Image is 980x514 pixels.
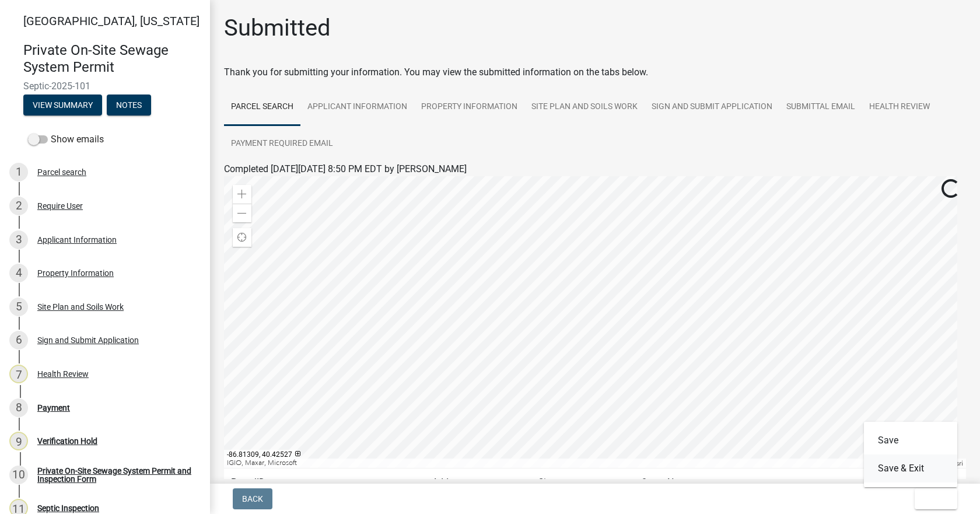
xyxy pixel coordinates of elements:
[224,14,331,42] h1: Submitted
[9,398,28,417] div: 8
[9,197,28,215] div: 2
[224,125,340,163] a: Payment Required Email
[425,468,531,497] td: Address
[524,89,645,126] a: Site Plan and Soils Work
[864,422,957,487] div: Exit
[23,95,102,116] button: View Summary
[233,488,272,509] button: Back
[864,454,957,482] button: Save & Exit
[862,89,937,126] a: Health Review
[233,228,251,247] div: Find my location
[242,494,263,503] span: Back
[37,437,97,445] div: Verification Hold
[9,365,28,383] div: 7
[23,101,102,110] wm-modal-confirm: Summary
[9,432,28,450] div: 9
[37,336,139,344] div: Sign and Submit Application
[924,494,941,503] span: Exit
[779,89,862,126] a: Submittal Email
[9,331,28,349] div: 6
[37,202,83,210] div: Require User
[37,404,70,412] div: Payment
[37,303,124,311] div: Site Plan and Soils Work
[414,89,524,126] a: Property Information
[9,163,28,181] div: 1
[37,504,99,512] div: Septic Inspection
[107,101,151,110] wm-modal-confirm: Notes
[224,468,425,497] td: ParcelID
[9,466,28,484] div: 10
[37,168,86,176] div: Parcel search
[531,468,634,497] td: City
[23,42,201,76] h4: Private On-Site Sewage System Permit
[224,65,966,79] div: Thank you for submitting your information. You may view the submitted information on the tabs below.
[224,163,467,174] span: Completed [DATE][DATE] 8:50 PM EDT by [PERSON_NAME]
[9,298,28,316] div: 5
[233,185,251,204] div: Zoom in
[300,89,414,126] a: Applicant Information
[37,467,191,483] div: Private On-Site Sewage System Permit and Inspection Form
[37,370,89,378] div: Health Review
[37,236,117,244] div: Applicant Information
[107,95,151,116] button: Notes
[37,269,114,277] div: Property Information
[224,89,300,126] a: Parcel search
[233,204,251,222] div: Zoom out
[645,89,779,126] a: Sign and Submit Application
[9,230,28,249] div: 3
[634,468,904,497] td: OwnerName
[9,264,28,282] div: 4
[952,459,963,467] a: Esri
[224,459,909,468] div: IGIO, Maxar, Microsoft
[23,81,187,92] span: Septic-2025-101
[915,488,957,509] button: Exit
[864,426,957,454] button: Save
[23,14,199,28] span: [GEOGRAPHIC_DATA], [US_STATE]
[28,132,104,146] label: Show emails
